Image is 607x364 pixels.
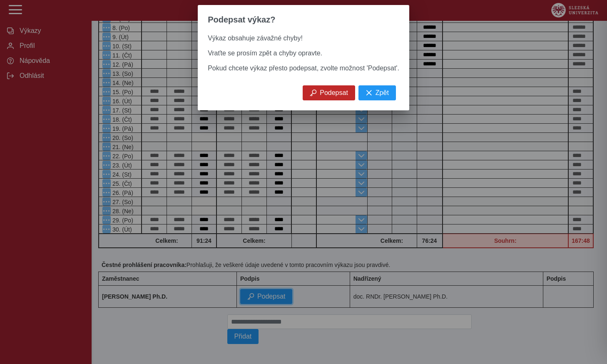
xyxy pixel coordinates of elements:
span: Podepsat [320,89,348,97]
span: Zpět [376,89,389,97]
button: Podepsat [303,85,355,100]
span: Podepsat výkaz? [208,15,275,25]
span: Výkaz obsahuje závažné chyby! Vraťte se prosím zpět a chyby opravte. Pokud chcete výkaz přesto po... [208,35,399,72]
button: Zpět [358,85,396,100]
